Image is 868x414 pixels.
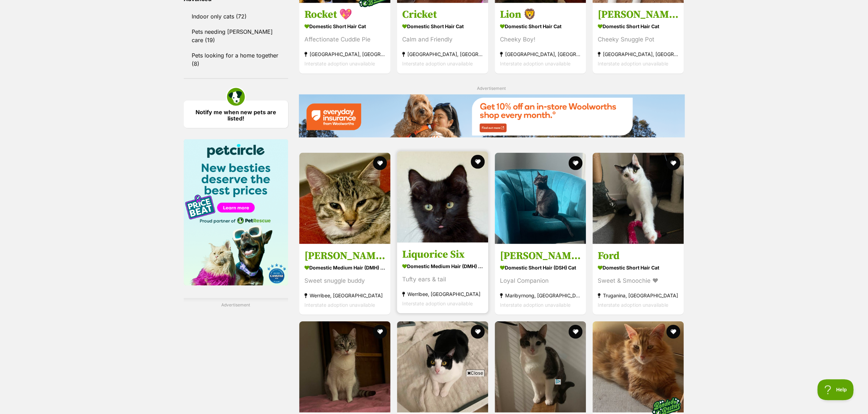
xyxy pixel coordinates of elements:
div: Cheeky Boy! [500,34,581,44]
a: Cricket Domestic Short Hair Cat Calm and Friendly [GEOGRAPHIC_DATA], [GEOGRAPHIC_DATA] Interstate... [397,2,488,73]
img: Everyday Insurance promotional banner [298,94,685,137]
strong: Werribee, [GEOGRAPHIC_DATA] [402,289,483,298]
a: Pets needing [PERSON_NAME] care (19) [184,24,288,47]
button: favourite [568,156,582,170]
strong: Domestic Short Hair Cat [598,262,678,272]
button: favourite [471,325,485,338]
a: Rocket 💖 Domestic Short Hair Cat Affectionate Cuddle Pie [GEOGRAPHIC_DATA], [GEOGRAPHIC_DATA] Int... [299,2,390,73]
a: Pets looking for a home together (8) [184,48,288,71]
span: Interstate adoption unavailable [304,302,375,307]
strong: Domestic Short Hair (DSH) Cat [500,262,581,272]
span: Interstate adoption unavailable [402,60,473,66]
button: favourite [471,155,485,169]
button: favourite [373,325,387,338]
span: Interstate adoption unavailable [598,302,668,307]
strong: [GEOGRAPHIC_DATA], [GEOGRAPHIC_DATA] [402,49,483,58]
div: Affectionate Cuddle Pie [304,34,385,44]
span: Interstate adoption unavailable [598,60,668,66]
img: Jay 🐈‍⬛ - Domestic Short Hair (DSH) Cat [495,153,586,244]
h3: [PERSON_NAME] [304,249,385,262]
img: Jewel - Domestic Short Hair Cat [299,321,390,412]
iframe: Advertisement [308,379,561,411]
h3: Cricket [402,8,483,21]
h3: Lion 🦁 [500,8,581,21]
img: Pet Circle promo banner [184,139,288,285]
strong: Domestic Short Hair Cat [304,21,385,31]
span: Interstate adoption unavailable [304,60,375,66]
strong: Werribee, [GEOGRAPHIC_DATA] [304,290,385,300]
a: Ford Domestic Short Hair Cat Sweet & Smoochie ❤ Truganina, [GEOGRAPHIC_DATA] Interstate adoption ... [592,244,684,314]
strong: Domestic Short Hair Cat [402,21,483,31]
strong: Truganina, [GEOGRAPHIC_DATA] [598,290,678,300]
strong: Domestic Medium Hair (DMH) Cat [304,262,385,272]
h3: Liquorice Six [402,248,483,261]
button: favourite [667,325,680,338]
img: Minnie - Domestic Short Hair Cat [495,321,586,412]
strong: Domestic Short Hair Cat [598,21,678,31]
img: Ford - Domestic Short Hair Cat [592,153,684,244]
strong: [GEOGRAPHIC_DATA], [GEOGRAPHIC_DATA] [598,49,678,58]
h3: [PERSON_NAME] 🐈‍⬛ [500,249,581,262]
button: favourite [373,156,387,170]
div: Cheeky Snuggle Pot [598,34,678,44]
a: [PERSON_NAME] 🐈‍⬛ Domestic Short Hair (DSH) Cat Loyal Companion Maribyrnong, [GEOGRAPHIC_DATA] In... [495,244,586,314]
div: Loyal Companion [500,276,581,285]
div: Tufty ears & tail [402,274,483,284]
span: Interstate adoption unavailable [500,302,571,307]
a: Liquorice Six Domestic Medium Hair (DMH) Cat Tufty ears & tail Werribee, [GEOGRAPHIC_DATA] Inters... [397,242,488,313]
strong: Domestic Short Hair Cat [500,21,581,31]
span: Advertisement [477,86,506,91]
h3: Ford [598,249,678,262]
button: favourite [568,325,582,338]
a: Indoor only cats (72) [184,9,288,24]
strong: [GEOGRAPHIC_DATA], [GEOGRAPHIC_DATA] [304,49,385,58]
h3: Rocket 💖 [304,8,385,21]
span: Close [466,369,485,376]
a: [PERSON_NAME] Domestic Medium Hair (DMH) Cat Sweet snuggle buddy Werribee, [GEOGRAPHIC_DATA] Inte... [299,244,390,314]
a: Everyday Insurance promotional banner [298,94,685,138]
iframe: Help Scout Beacon - Open [817,379,854,400]
span: Interstate adoption unavailable [402,300,473,306]
div: Calm and Friendly [402,34,483,44]
img: Liquorice Six - Domestic Medium Hair (DMH) Cat [397,151,488,242]
div: Sweet snuggle buddy [304,276,385,285]
a: Notify me when new pets are listed! [184,100,288,128]
img: Penny - Domestic Short Hair Cat [397,321,488,412]
a: Lion 🦁 Domestic Short Hair Cat Cheeky Boy! [GEOGRAPHIC_DATA], [GEOGRAPHIC_DATA] Interstate adopti... [495,2,586,73]
div: Sweet & Smoochie ❤ [598,276,678,285]
img: Garfy - Domestic Medium Hair Cat [592,321,684,412]
strong: Domestic Medium Hair (DMH) Cat [402,261,483,271]
img: Sheldon Six - Domestic Medium Hair (DMH) Cat [299,153,390,244]
a: [PERSON_NAME] Domestic Short Hair Cat Cheeky Snuggle Pot [GEOGRAPHIC_DATA], [GEOGRAPHIC_DATA] Int... [592,2,684,73]
strong: Maribyrnong, [GEOGRAPHIC_DATA] [500,290,581,300]
span: Interstate adoption unavailable [500,60,571,66]
button: favourite [667,156,680,170]
h3: [PERSON_NAME] [598,8,678,21]
strong: [GEOGRAPHIC_DATA], [GEOGRAPHIC_DATA] [500,49,581,58]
